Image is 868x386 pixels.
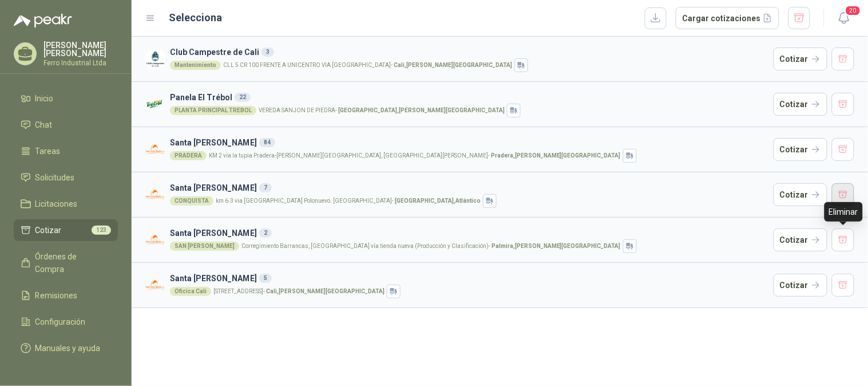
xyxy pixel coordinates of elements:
a: Licitaciones [14,193,118,215]
span: Órdenes de Compra [35,250,107,275]
button: Cotizar [774,138,827,161]
img: Company Logo [145,185,165,205]
h3: Club Campestre de Cali [170,46,769,58]
div: SAN [PERSON_NAME] [170,242,239,251]
div: PLANTA PRINCIPAL TREBOL [170,106,256,115]
span: 20 [845,5,861,16]
div: Eliminar [825,202,863,222]
img: Company Logo [145,230,165,250]
div: 5 [259,274,272,283]
div: Mantenimiento [170,61,221,70]
strong: Cali , [PERSON_NAME][GEOGRAPHIC_DATA] [394,62,512,68]
button: Cargar cotizaciones [676,7,779,30]
button: 20 [834,8,854,29]
span: Licitaciones [35,198,78,210]
a: Solicitudes [14,167,118,188]
strong: [GEOGRAPHIC_DATA] , [PERSON_NAME][GEOGRAPHIC_DATA] [338,107,505,113]
strong: Pradera , [PERSON_NAME][GEOGRAPHIC_DATA] [491,152,621,159]
div: 2 [259,229,272,238]
div: CONQUISTA [170,196,213,206]
a: Órdenes de Compra [14,246,118,280]
div: PRADERA [170,151,207,160]
span: Chat [35,119,53,131]
a: Cotizar123 [14,219,118,241]
span: Manuales y ayuda [35,342,101,355]
div: 22 [235,93,251,102]
a: Chat [14,114,118,136]
img: Logo peakr [14,14,72,27]
span: Remisiones [35,289,78,302]
div: 7 [259,183,272,192]
div: 84 [259,138,275,147]
p: KM 2 vía la tupia Pradera-[PERSON_NAME][GEOGRAPHIC_DATA], [GEOGRAPHIC_DATA][PERSON_NAME] - [209,153,621,159]
span: Cotizar [35,224,62,237]
button: Cotizar [774,93,827,116]
p: VEREDA SANJON DE PIEDRA - [259,108,505,113]
a: Configuración [14,311,118,333]
p: [PERSON_NAME] [PERSON_NAME] [43,41,118,57]
p: Corregimiento Barrancas, [GEOGRAPHIC_DATA] vía tienda nueva (Producción y Clasificación) - [241,243,621,249]
p: CLL 5 CR 100 FRENTE A UNICENTRO VIA [GEOGRAPHIC_DATA] - [223,62,512,68]
h3: Panela El Trébol [170,91,769,104]
p: km 6.3 via [GEOGRAPHIC_DATA] Polonuevo. [GEOGRAPHIC_DATA] - [216,198,481,204]
button: Cotizar [774,274,827,297]
strong: Palmira , [PERSON_NAME][GEOGRAPHIC_DATA] [492,243,621,249]
img: Company Logo [145,140,165,160]
strong: [GEOGRAPHIC_DATA] , Atlántico [395,198,481,204]
h2: Selecciona [169,10,223,26]
span: Tareas [35,145,61,157]
div: Oficica Cali [170,287,211,296]
button: Cotizar [774,48,827,70]
h3: Santa [PERSON_NAME] [170,136,769,149]
span: Solicitudes [35,171,75,184]
a: Manuales y ayuda [14,337,118,359]
img: Company Logo [145,49,165,69]
img: Company Logo [145,94,165,115]
strong: Cali , [PERSON_NAME][GEOGRAPHIC_DATA] [266,288,385,294]
button: Cotizar [774,183,827,206]
span: 123 [92,226,111,235]
button: Cotizar [774,229,827,251]
p: [STREET_ADDRESS] - [213,289,385,294]
div: 3 [261,48,274,57]
a: Tareas [14,140,118,162]
span: Inicio [35,92,54,105]
img: Company Logo [145,275,165,296]
h3: Santa [PERSON_NAME] [170,227,769,239]
h3: Santa [PERSON_NAME] [170,272,769,285]
a: Inicio [14,88,118,109]
span: Configuración [35,316,86,328]
h3: Santa [PERSON_NAME] [170,182,769,194]
a: Remisiones [14,285,118,306]
p: Ferro Industrial Ltda [43,60,118,66]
